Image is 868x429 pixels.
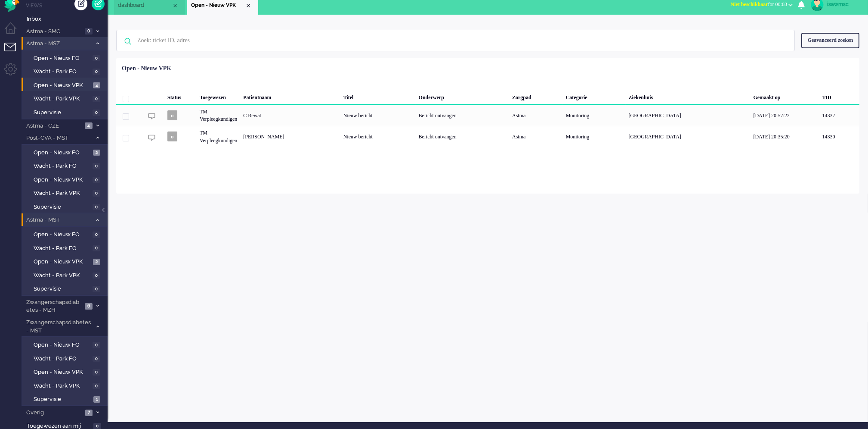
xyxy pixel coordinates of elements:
[240,126,340,147] div: [PERSON_NAME]
[25,229,107,239] a: Open - Nieuw FO 0
[93,177,100,183] span: 0
[34,109,90,117] span: Supervisie
[416,88,509,105] div: Onderwerp
[167,110,177,120] span: o
[25,202,107,211] a: Supervisie 0
[819,126,859,147] div: 14330
[340,126,416,147] div: Nieuw bericht
[197,105,240,126] div: TM Verpleegkundigen
[750,88,819,105] div: Gemaakt op
[240,88,340,105] div: Patiëntnaam
[93,383,100,389] span: 0
[131,30,783,51] input: Zoek: ticket ID, adres
[4,63,24,82] li: Admin menu
[27,15,108,23] span: Inbox
[25,66,107,76] a: Wacht - Park FO 0
[340,105,416,126] div: Nieuw bericht
[93,69,100,75] span: 0
[25,107,107,117] a: Supervisie 0
[34,162,90,170] span: Wacht - Park FO
[25,270,107,280] a: Wacht - Park VPK 0
[122,64,171,73] div: Open - Nieuw VPK
[34,189,90,197] span: Wacht - Park VPK
[117,30,139,53] img: ic-search-icon.svg
[167,132,177,141] span: o
[563,105,626,126] div: Monitoring
[4,22,24,42] li: Dashboard menu
[34,244,90,253] span: Wacht - Park FO
[93,204,100,210] span: 0
[731,1,787,7] span: for 00:03
[25,394,107,404] a: Supervisie 1
[34,258,91,266] span: Open - Nieuw VPK
[750,105,819,126] div: [DATE] 20:57:22
[731,1,768,7] span: Niet beschikbaar
[93,272,100,279] span: 0
[25,257,107,266] a: Open - Nieuw VPK 2
[34,395,91,404] span: Supervisie
[148,134,155,141] img: ic_chat_grey.svg
[25,367,107,376] a: Open - Nieuw VPK 0
[34,231,90,239] span: Open - Nieuw FO
[563,126,626,147] div: Monitoring
[34,54,90,63] span: Open - Nieuw FO
[34,149,91,157] span: Open - Nieuw FO
[34,355,90,363] span: Wacht - Park FO
[93,342,100,348] span: 0
[191,2,245,9] span: Open - Nieuw VPK
[25,409,83,417] span: Overig
[750,126,819,147] div: [DATE] 20:35:20
[25,188,107,197] a: Wacht - Park VPK 0
[819,88,859,105] div: TID
[25,319,92,335] span: Zwangerschapsdiabetes - MST
[93,163,100,169] span: 0
[509,105,563,126] div: Astma
[563,88,626,105] div: Categorie
[85,122,93,129] span: 4
[93,232,100,238] span: 0
[25,134,92,142] span: Post-CVA - MST
[172,2,179,9] div: Close tab
[34,368,90,376] span: Open - Nieuw VPK
[34,203,90,211] span: Supervisie
[801,33,859,48] div: Geavanceerd zoeken
[25,40,92,48] span: Astma - MSZ
[93,356,100,362] span: 0
[34,176,90,184] span: Open - Nieuw VPK
[93,369,100,376] span: 0
[93,82,100,89] span: 4
[416,105,509,126] div: Bericht ontvangen
[93,245,100,252] span: 0
[85,410,93,416] span: 7
[93,190,100,197] span: 0
[85,303,93,310] span: 6
[25,28,82,36] span: Astma - SMC
[819,105,859,126] div: 14337
[25,14,108,23] a: Inbox
[25,381,107,390] a: Wacht - Park VPK 0
[26,2,108,9] li: Views
[25,354,107,363] a: Wacht - Park FO 0
[197,126,240,147] div: TM Verpleegkundigen
[25,94,107,103] a: Wacht - Park VPK 0
[34,272,90,280] span: Wacht - Park VPK
[116,105,859,126] div: 14337
[197,88,240,105] div: Toegewezen
[148,113,155,120] img: ic_chat_grey.svg
[25,122,82,130] span: Astma - CZE
[25,298,82,314] span: Zwangerschapsdiabetes - MZH
[34,81,91,90] span: Open - Nieuw VPK
[626,126,751,147] div: [GEOGRAPHIC_DATA]
[509,88,563,105] div: Zorgpad
[93,110,100,116] span: 0
[93,286,100,292] span: 0
[25,284,107,293] a: Supervisie 0
[25,243,107,253] a: Wacht - Park FO 0
[93,259,100,265] span: 2
[85,28,93,34] span: 0
[25,147,107,157] a: Open - Nieuw FO 2
[626,105,751,126] div: [GEOGRAPHIC_DATA]
[118,2,172,9] span: dashboard
[240,105,340,126] div: C Rewat
[340,88,416,105] div: Titel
